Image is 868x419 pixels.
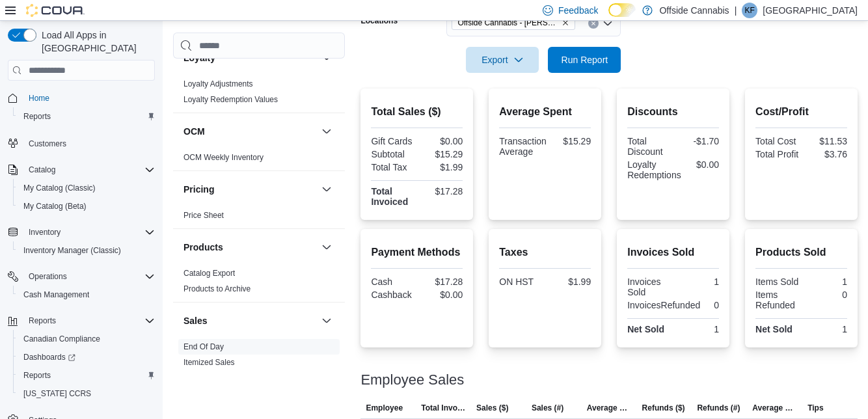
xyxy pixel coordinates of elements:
[13,348,160,366] a: Dashboards
[3,88,160,107] button: Home
[18,109,56,124] a: Reports
[755,149,798,159] div: Total Profit
[676,324,719,334] div: 1
[183,210,224,221] span: Price Sheet
[371,162,414,172] div: Total Tax
[183,269,235,278] a: Catalog Export
[18,368,56,383] a: Reports
[421,403,466,413] span: Total Invoiced
[183,211,224,220] a: Price Sheet
[29,227,61,237] span: Inventory
[452,16,575,30] span: Offside Cannabis - Lundy's
[603,18,613,29] button: Open list of options
[804,324,847,334] div: 1
[804,149,847,159] div: $3.76
[588,18,599,29] button: Clear input
[804,136,847,146] div: $11.53
[548,47,621,73] button: Run Report
[23,201,87,211] span: My Catalog (Beta)
[745,3,755,18] span: KF
[804,277,847,287] div: 1
[18,243,126,258] a: Inventory Manager (Classic)
[23,388,91,399] span: [US_STATE] CCRS
[29,271,67,282] span: Operations
[735,3,737,18] p: |
[3,161,160,179] button: Catalog
[173,76,345,113] div: Loyalty
[499,104,591,120] h2: Average Spent
[755,290,798,310] div: Items Refunded
[183,94,278,105] span: Loyalty Redemption Values
[23,136,72,152] a: Customers
[36,29,155,55] span: Load All Apps in [GEOGRAPHIC_DATA]
[13,385,160,403] button: [US_STATE] CCRS
[627,277,670,297] div: Invoices Sold
[18,368,155,383] span: Reports
[755,245,847,260] h2: Products Sold
[183,314,316,327] button: Sales
[29,93,49,103] span: Home
[18,331,105,347] a: Canadian Compliance
[18,386,155,401] span: Washington CCRS
[23,313,61,329] button: Reports
[13,241,160,260] button: Inventory Manager (Classic)
[183,241,223,254] h3: Products
[319,239,334,255] button: Products
[13,197,160,215] button: My Catalog (Beta)
[371,186,408,207] strong: Total Invoiced
[548,277,591,287] div: $1.99
[608,3,636,17] input: Dark Mode
[659,3,729,18] p: Offside Cannabis
[18,180,101,196] a: My Catalog (Classic)
[183,342,224,351] a: End Of Day
[23,269,72,284] button: Operations
[29,139,66,149] span: Customers
[23,162,61,178] button: Catalog
[807,403,823,413] span: Tips
[13,179,160,197] button: My Catalog (Classic)
[371,104,463,120] h2: Total Sales ($)
[360,372,464,388] h3: Employee Sales
[18,349,81,365] a: Dashboards
[18,287,94,303] a: Cash Management
[23,224,66,240] button: Inventory
[183,284,251,293] a: Products to Archive
[23,90,55,106] a: Home
[755,277,798,287] div: Items Sold
[183,183,316,196] button: Pricing
[183,183,214,196] h3: Pricing
[18,331,155,347] span: Canadian Compliance
[360,16,398,26] label: Locations
[476,403,508,413] span: Sales ($)
[18,198,92,214] a: My Catalog (Beta)
[183,79,253,89] span: Loyalty Adjustments
[173,265,345,302] div: Products
[763,3,858,18] p: [GEOGRAPHIC_DATA]
[183,314,208,327] h3: Sales
[183,95,278,104] a: Loyalty Redemption Values
[18,386,96,401] a: [US_STATE] CCRS
[627,324,664,334] strong: Net Sold
[499,136,547,157] div: Transaction Average
[183,284,251,294] span: Products to Archive
[183,358,235,367] a: Itemized Sales
[18,180,155,196] span: My Catalog (Classic)
[420,149,463,159] div: $15.29
[23,290,89,300] span: Cash Management
[642,403,685,413] span: Refunds ($)
[627,300,700,310] div: InvoicesRefunded
[18,243,155,258] span: Inventory Manager (Classic)
[319,313,334,329] button: Sales
[627,136,670,157] div: Total Discount
[23,352,75,362] span: Dashboards
[755,104,847,120] h2: Cost/Profit
[420,277,463,287] div: $17.28
[420,186,463,196] div: $17.28
[371,277,414,287] div: Cash
[676,136,719,146] div: -$1.70
[18,349,155,365] span: Dashboards
[26,4,85,17] img: Cova
[13,107,160,126] button: Reports
[183,357,235,368] span: Itemized Sales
